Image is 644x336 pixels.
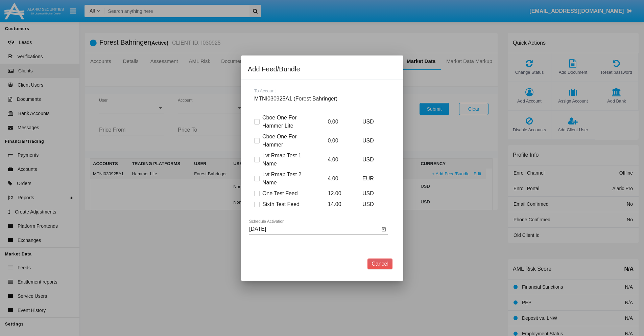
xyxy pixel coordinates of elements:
[262,152,313,168] span: Lvt Rmap Test 1 Name
[262,200,300,208] span: Sixth Test Feed
[323,156,353,164] p: 4.00
[262,133,313,149] span: Cboe One For Hammer
[357,118,388,126] p: USD
[323,189,353,198] p: 12.00
[357,175,388,183] p: EUR
[323,200,353,208] p: 14.00
[323,118,353,126] p: 0.00
[380,225,388,233] button: Open calendar
[357,200,388,208] p: USD
[248,64,397,74] div: Add Feed/Bundle
[367,259,392,269] button: Cancel
[357,189,388,198] p: USD
[357,137,388,145] p: USD
[262,171,313,187] span: Lvt Rmap Test 2 Name
[254,88,276,93] span: To Account
[254,96,337,102] span: MTNI030925A1 (Forest Bahringer)
[323,175,353,183] p: 4.00
[323,137,353,145] p: 0.00
[262,189,298,198] span: One Test Feed
[357,156,388,164] p: USD
[262,114,313,130] span: Cboe One For Hammer Lite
